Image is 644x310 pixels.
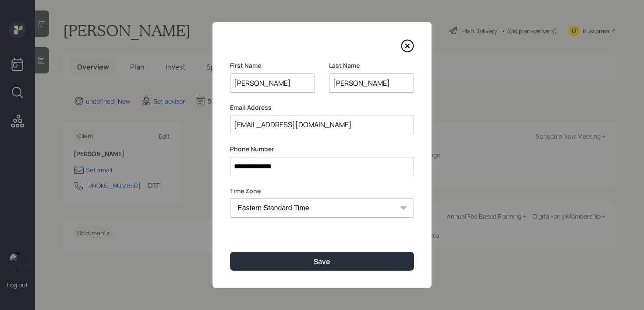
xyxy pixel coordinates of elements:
[314,257,330,266] div: Save
[230,187,414,195] label: Time Zone
[230,61,315,70] label: First Name
[329,61,414,70] label: Last Name
[230,252,414,271] button: Save
[230,103,414,112] label: Email Address
[230,145,414,153] label: Phone Number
